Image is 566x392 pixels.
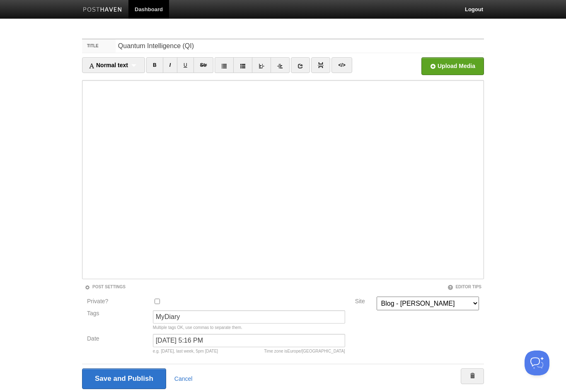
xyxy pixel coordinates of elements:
[194,57,214,73] a: Str
[85,310,150,316] label: Tags
[331,57,352,73] a: </>
[153,349,345,353] div: e.g. [DATE], last week, 5pm [DATE]
[89,62,128,68] span: Normal text
[355,298,372,306] label: Site
[525,351,549,375] iframe: Help Scout Beacon - Open
[82,368,166,389] input: Save and Publish
[163,57,177,73] a: I
[87,336,148,343] label: Date
[85,285,126,289] a: Post Settings
[83,7,122,13] img: Posthaven-bar
[87,298,148,306] label: Private?
[264,349,345,353] div: Time zone is
[177,57,194,73] a: U
[153,326,345,330] div: Multiple tags OK, use commas to separate them.
[82,39,116,53] label: Title
[200,62,207,68] del: Str
[318,62,324,68] img: pagebreak-icon.png
[174,375,193,382] a: Cancel
[288,349,345,353] span: Europe/[GEOGRAPHIC_DATA]
[447,285,481,289] a: Editor Tips
[146,57,163,73] a: B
